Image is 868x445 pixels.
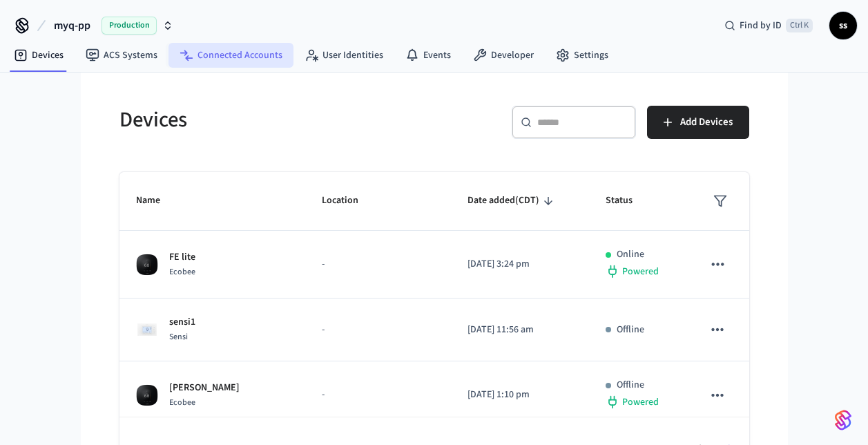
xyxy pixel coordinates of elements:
a: ACS Systems [75,43,168,68]
p: [DATE] 11:56 am [467,323,573,337]
p: sensi1 [169,315,195,330]
span: Location [322,190,376,211]
span: myq-pp [54,17,90,34]
span: Powered [622,265,659,278]
button: Add Devices [647,106,749,139]
span: ss [831,13,856,38]
span: Sensi [169,331,188,343]
span: Find by ID [740,19,782,32]
a: Devices [3,43,75,68]
p: Online [617,247,644,262]
span: Production [102,17,157,35]
span: Ctrl K [786,19,813,32]
img: ecobee_lite_3 [136,384,158,406]
p: - [322,388,434,402]
span: Status [606,190,650,211]
p: FE lite [169,250,195,265]
a: Settings [545,43,619,68]
p: [DATE] 1:10 pm [467,388,573,402]
p: [DATE] 3:24 pm [467,257,573,272]
p: - [322,323,434,337]
a: User Identities [293,43,394,68]
span: Ecobee [169,266,195,278]
h5: Devices [119,106,426,134]
button: ss [829,12,857,39]
span: Date added(CDT) [467,190,557,211]
img: Sensi Smart Thermostat (White) [136,319,158,341]
p: [PERSON_NAME] [169,381,240,395]
a: Developer [462,43,545,68]
img: SeamLogoGradient.69752ec5.svg [835,409,851,431]
div: Find by IDCtrl K [713,13,824,38]
span: Add Devices [680,113,733,131]
p: Offline [617,378,644,392]
p: - [322,257,434,272]
a: Events [394,43,462,68]
img: ecobee_lite_3 [136,254,158,276]
p: Offline [617,323,644,337]
a: Connected Accounts [168,43,293,68]
span: Powered [622,395,659,409]
span: Ecobee [169,397,195,408]
span: Name [136,190,178,211]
